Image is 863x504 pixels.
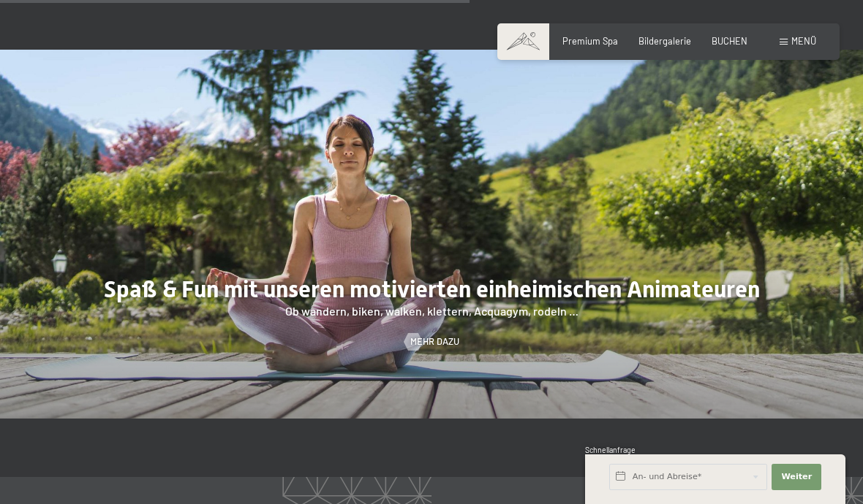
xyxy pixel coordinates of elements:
a: Premium Spa [562,35,618,47]
a: Bildergalerie [638,35,691,47]
a: BUCHEN [712,35,747,47]
span: Menü [791,35,816,47]
span: Schnellanfrage [585,446,636,454]
button: Weiter [772,464,821,490]
span: Mehr dazu [410,335,459,348]
span: Weiter [781,471,812,483]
